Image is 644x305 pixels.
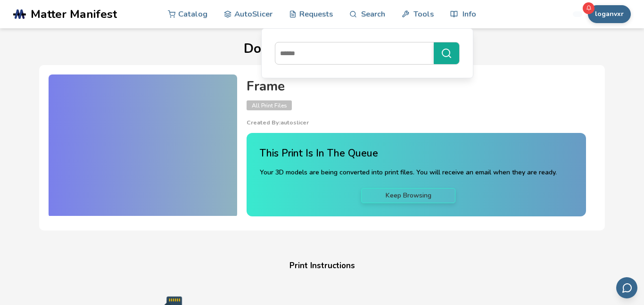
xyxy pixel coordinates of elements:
[31,8,117,21] span: Matter Manifest
[247,79,586,94] h4: Frame
[616,277,637,298] button: Send feedback via email
[143,259,501,273] h4: Print Instructions
[247,100,292,110] span: All Print Files
[247,119,586,126] p: Created By: autoslicer
[13,41,631,56] h1: Download Your Print File
[361,188,455,203] a: Keep Browsing
[260,167,557,178] p: Your 3D models are being converted into print files. You will receive an email when they are ready.
[588,5,631,23] button: loganvxr
[260,146,557,161] h4: This Print Is In The Queue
